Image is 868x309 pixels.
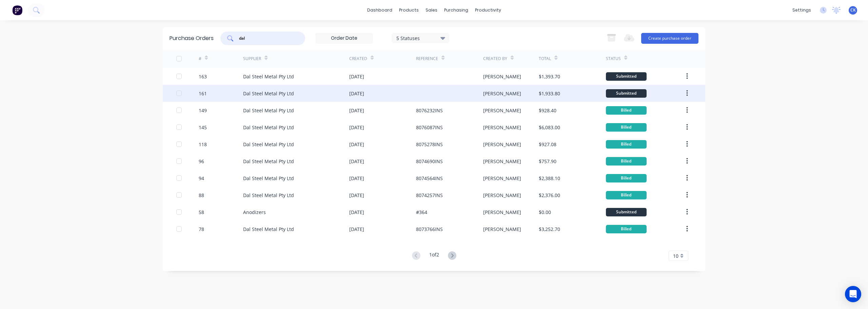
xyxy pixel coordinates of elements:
div: Created By [483,56,507,62]
div: Billed [606,123,647,132]
div: [DATE] [349,226,364,233]
div: Dal Steel Metal Pty Ltd [243,124,294,131]
div: Dal Steel Metal Pty Ltd [243,107,294,114]
div: Anodizers [243,209,266,216]
div: Billed [606,140,647,149]
div: Reference [416,56,438,62]
div: [DATE] [349,209,364,216]
div: Billed [606,157,647,166]
div: #364 [416,209,427,216]
div: productivity [472,5,505,15]
div: 8073766INS [416,226,443,233]
div: 1 of 2 [429,251,439,261]
div: [PERSON_NAME] [483,175,521,182]
div: [DATE] [349,141,364,148]
div: products [396,5,422,15]
div: 118 [199,141,207,148]
a: dashboard [364,5,396,15]
div: 8075278INS [416,141,443,148]
div: 8074257INS [416,192,443,199]
div: Submitted [606,72,647,81]
div: [PERSON_NAME] [483,90,521,97]
div: Status [606,56,621,62]
div: Created [349,56,367,62]
div: [PERSON_NAME] [483,73,521,80]
div: Billed [606,191,647,199]
div: $927.08 [539,141,556,148]
div: $1,933.80 [539,90,560,97]
div: Dal Steel Metal Pty Ltd [243,73,294,80]
div: 5 Statuses [396,34,445,41]
div: Dal Steel Metal Pty Ltd [243,141,294,148]
div: [DATE] [349,158,364,165]
button: Create purchase order [641,33,698,44]
div: Dal Steel Metal Pty Ltd [243,175,294,182]
span: 10 [673,252,678,259]
div: Dal Steel Metal Pty Ltd [243,192,294,199]
div: 94 [199,175,204,182]
div: $928.40 [539,107,556,114]
div: 8076232INS [416,107,443,114]
div: [DATE] [349,192,364,199]
div: purchasing [441,5,472,15]
div: $3,252.70 [539,226,560,233]
div: $1,393.70 [539,73,560,80]
div: $6,083.00 [539,124,560,131]
div: [DATE] [349,73,364,80]
div: Dal Steel Metal Pty Ltd [243,226,294,233]
div: $0.00 [539,209,551,216]
input: Search purchase orders... [238,35,295,42]
div: 8074690INS [416,158,443,165]
div: [DATE] [349,175,364,182]
div: 8074564INS [416,175,443,182]
div: Submitted [606,89,647,98]
div: Supplier [243,56,261,62]
div: [PERSON_NAME] [483,124,521,131]
div: Open Intercom Messenger [845,286,861,302]
div: Billed [606,174,647,182]
div: 58 [199,209,204,216]
div: 96 [199,158,204,165]
div: [DATE] [349,124,364,131]
div: Submitted [606,208,647,216]
div: 78 [199,226,204,233]
div: $757.90 [539,158,556,165]
div: 163 [199,73,207,80]
div: [DATE] [349,107,364,114]
div: Billed [606,225,647,233]
div: [PERSON_NAME] [483,141,521,148]
div: 145 [199,124,207,131]
div: $2,388.10 [539,175,560,182]
div: [PERSON_NAME] [483,226,521,233]
div: [PERSON_NAME] [483,107,521,114]
div: Dal Steel Metal Pty Ltd [243,90,294,97]
img: Factory [12,5,22,15]
span: CK [850,7,856,13]
div: 88 [199,192,204,199]
div: settings [789,5,814,15]
div: 149 [199,107,207,114]
div: [DATE] [349,90,364,97]
div: [PERSON_NAME] [483,192,521,199]
div: [PERSON_NAME] [483,209,521,216]
div: $2,376.00 [539,192,560,199]
div: Purchase Orders [170,34,214,42]
div: 8076087INS [416,124,443,131]
div: 161 [199,90,207,97]
input: Order Date [316,33,373,43]
div: Total [539,56,551,62]
div: [PERSON_NAME] [483,158,521,165]
div: sales [422,5,441,15]
div: # [199,56,201,62]
div: Dal Steel Metal Pty Ltd [243,158,294,165]
div: Billed [606,106,647,115]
